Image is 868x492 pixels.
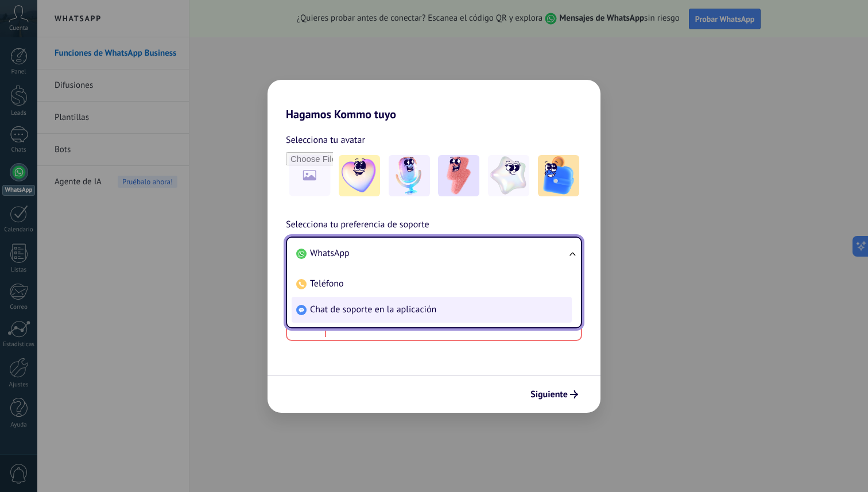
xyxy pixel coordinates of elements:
[530,390,568,398] span: Siguiente
[310,278,344,289] span: Teléfono
[310,247,350,259] span: WhatsApp
[389,155,430,196] img: -2.jpeg
[339,155,380,196] img: -1.jpeg
[488,155,529,196] img: -4.jpeg
[286,133,365,148] span: Selecciona tu avatar
[310,304,436,315] span: Chat de soporte en la aplicación
[538,155,579,196] img: -5.jpeg
[438,155,479,196] img: -3.jpeg
[286,218,429,233] span: Selecciona tu preferencia de soporte
[268,80,600,121] h2: Hagamos Kommo tuyo
[525,385,583,404] button: Siguiente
